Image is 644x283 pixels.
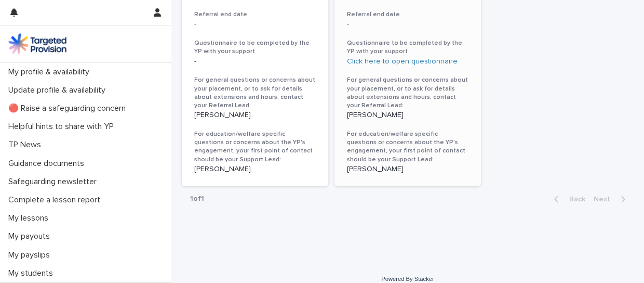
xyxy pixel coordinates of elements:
p: Complete a lesson report [4,195,109,205]
h3: Referral end date [347,10,468,19]
p: Guidance documents [4,159,92,169]
a: Click here to open questionnaire [347,58,458,65]
button: Back [546,195,589,204]
h3: For general questions or concerns about your placement, or to ask for details about extensions an... [194,76,316,110]
p: [PERSON_NAME] [347,111,468,120]
p: Safeguarding newsletter [4,177,105,187]
p: - [194,20,316,29]
span: Back [563,196,585,203]
p: - [194,57,316,66]
p: - [347,20,468,29]
h3: For education/welfare specific questions or concerns about the YP's engagement, your first point ... [194,130,316,164]
h3: For general questions or concerns about your placement, or to ask for details about extensions an... [347,76,468,110]
span: Next [594,196,616,203]
p: My lessons [4,213,57,223]
p: My payouts [4,231,58,241]
img: M5nRWzHhSzIhMunXDL62 [8,33,66,54]
button: Next [589,195,634,204]
p: [PERSON_NAME] [347,165,468,174]
p: Update profile & availability [4,85,114,95]
h3: Questionnaire to be completed by the YP with your support [347,39,468,56]
a: Powered By Stacker [381,276,434,282]
h3: For education/welfare specific questions or concerns about the YP's engagement, your first point ... [347,130,468,164]
p: [PERSON_NAME] [194,111,316,120]
p: My profile & availability [4,67,98,77]
h3: Referral end date [194,10,316,19]
p: Helpful hints to share with YP [4,122,122,132]
p: TP News [4,140,49,150]
h3: Questionnaire to be completed by the YP with your support [194,39,316,56]
p: My payslips [4,250,58,260]
p: My students [4,268,61,278]
p: 1 of 1 [182,186,212,212]
p: [PERSON_NAME] [194,165,316,174]
p: 🔴 Raise a safeguarding concern [4,104,134,113]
